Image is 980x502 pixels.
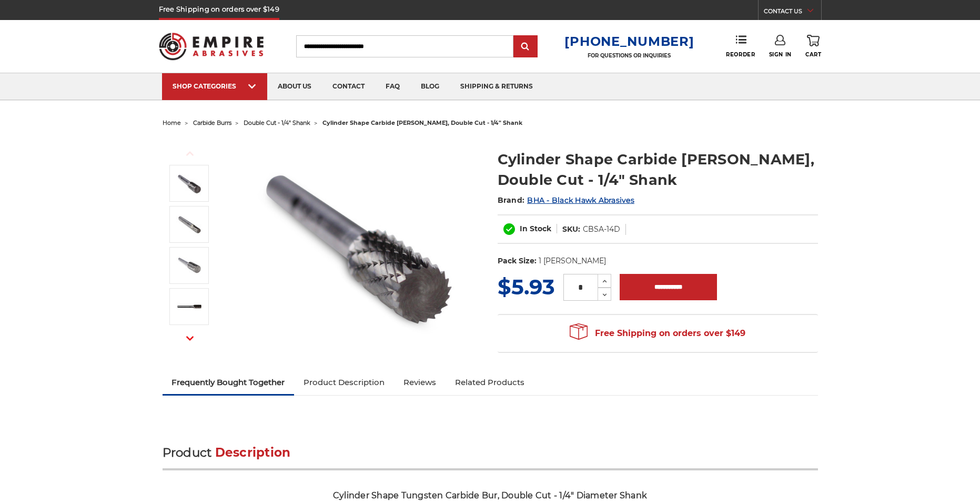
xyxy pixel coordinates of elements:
[215,445,291,460] span: Description
[498,149,818,190] h1: Cylinder Shape Carbide [PERSON_NAME], Double Cut - 1/4" Shank
[564,34,694,49] a: [PHONE_NUMBER]
[805,35,821,58] a: Cart
[159,26,264,67] img: Empire Abrasives
[410,73,450,100] a: blog
[267,73,322,100] a: about us
[173,82,257,90] div: SHOP CATEGORIES
[333,490,647,500] span: Cylinder Shape Tungsten Carbide Bur, Double Cut - 1/4" Diameter Shank
[805,51,821,58] span: Cart
[583,224,620,235] dd: CBSA-14D
[764,5,821,20] a: CONTACT US
[562,224,580,235] dt: SKU:
[726,35,755,57] a: Reorder
[498,255,537,267] dt: Pack Size:
[193,119,231,126] a: carbide burrs
[176,293,203,320] img: Cylindrical shape carbide burr - 1/4 inch shank
[520,224,551,233] span: In Stock
[176,211,203,238] img: SA-1 cylinder tungsten carbide burr
[498,195,525,205] span: Brand:
[446,371,534,394] a: Related Products
[527,195,634,205] a: BHA - Black Hawk Abrasives
[539,255,606,267] dd: 1 [PERSON_NAME]
[394,371,446,394] a: Reviews
[322,119,522,126] span: cylinder shape carbide [PERSON_NAME], double cut - 1/4" shank
[726,51,755,58] span: Reorder
[177,327,203,350] button: Next
[244,119,310,126] a: double cut - 1/4" shank
[176,170,203,196] img: SA-3 Cylinder shape carbide bur 1/4" shank
[570,323,745,344] span: Free Shipping on orders over $149
[163,445,212,460] span: Product
[176,252,203,279] img: SA-5D cylinder shape carbide burr with 1/4 inch shank
[564,52,694,59] p: FOR QUESTIONS OR INQUIRIES
[163,371,295,394] a: Frequently Bought Together
[322,73,375,100] a: contact
[498,274,555,300] span: $5.93
[769,51,792,58] span: Sign In
[294,371,394,394] a: Product Description
[163,119,181,126] a: home
[515,36,536,57] input: Submit
[177,142,203,165] button: Previous
[375,73,410,100] a: faq
[252,138,463,349] img: SA-3 Cylinder shape carbide bur 1/4" shank
[450,73,543,100] a: shipping & returns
